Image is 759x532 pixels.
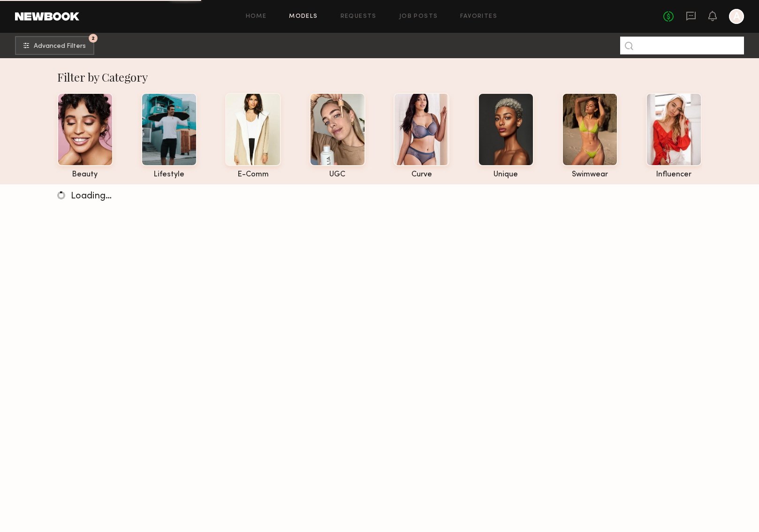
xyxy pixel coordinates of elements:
a: Home [246,14,267,20]
div: UGC [310,171,365,179]
span: 2 [91,36,95,40]
div: influencer [646,171,702,179]
a: Favorites [460,14,497,20]
div: curve [394,171,449,179]
div: lifestyle [141,171,197,179]
div: unique [478,171,534,179]
div: swimwear [562,171,618,179]
button: 2Advanced Filters [15,36,94,55]
div: e-comm [225,171,281,179]
span: Advanced Filters [34,43,86,50]
a: Models [289,14,318,20]
a: Job Posts [399,14,438,20]
div: Filter by Category [57,69,702,84]
span: Loading… [71,192,112,201]
a: Requests [341,14,377,20]
div: beauty [57,171,113,179]
a: A [729,9,744,24]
